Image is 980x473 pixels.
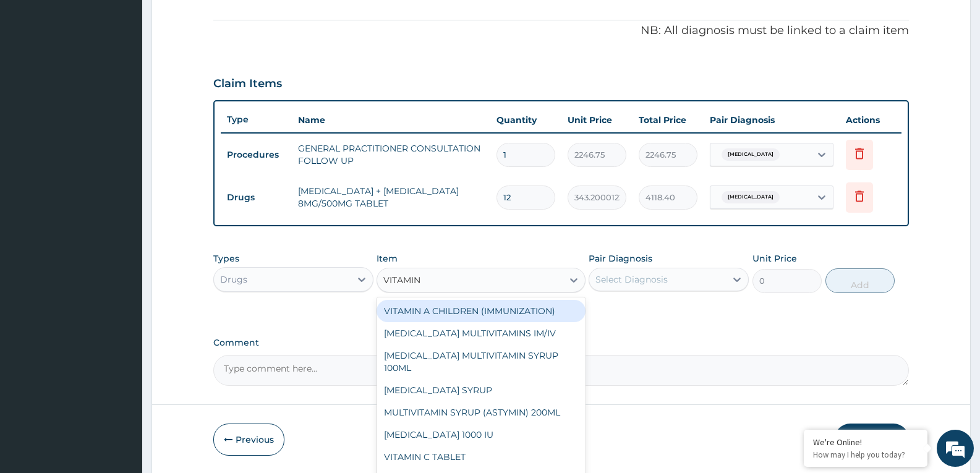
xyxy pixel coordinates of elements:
[292,108,490,132] th: Name
[221,108,292,131] th: Type
[825,268,895,293] button: Add
[595,273,668,286] div: Select Diagnosis
[835,424,909,456] button: Submit
[633,108,704,132] th: Total Price
[589,252,652,265] label: Pair Diagnosis
[23,62,50,93] img: d_794563401_company_1708531726252_794563401
[752,252,797,265] label: Unit Price
[377,344,585,379] div: [MEDICAL_DATA] MULTIVITAMIN SYRUP 100ML
[221,143,292,166] td: Procedures
[292,136,490,173] td: GENERAL PRACTITIONER CONSULTATION FOLLOW UP
[377,401,585,424] div: MULTIVITAMIN SYRUP (ASTYMIN) 200ML
[64,69,208,85] div: Chat with us now
[704,108,840,132] th: Pair Diagnosis
[292,179,490,216] td: [MEDICAL_DATA] + [MEDICAL_DATA] 8MG/500MG TABLET
[213,77,282,91] h3: Claim Items
[813,437,918,448] div: We're Online!
[213,254,239,264] label: Types
[840,108,901,132] th: Actions
[377,252,398,265] label: Item
[813,450,918,460] p: How may I help you today?
[72,156,171,281] span: We're online!
[722,148,780,161] span: [MEDICAL_DATA]
[377,300,585,322] div: VITAMIN A CHILDREN (IMMUNIZATION)
[221,186,292,209] td: Drugs
[6,338,236,381] textarea: Type your message and hit 'Enter'
[377,446,585,468] div: VITAMIN C TABLET
[213,338,909,348] label: Comment
[377,379,585,401] div: [MEDICAL_DATA] SYRUP
[722,191,780,203] span: [MEDICAL_DATA]
[377,322,585,344] div: [MEDICAL_DATA] MULTIVITAMINS IM/IV
[490,108,561,132] th: Quantity
[213,424,284,456] button: Previous
[213,23,909,39] p: NB: All diagnosis must be linked to a claim item
[561,108,633,132] th: Unit Price
[377,424,585,446] div: [MEDICAL_DATA] 1000 IU
[203,6,232,36] div: Minimize live chat window
[220,273,247,286] div: Drugs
